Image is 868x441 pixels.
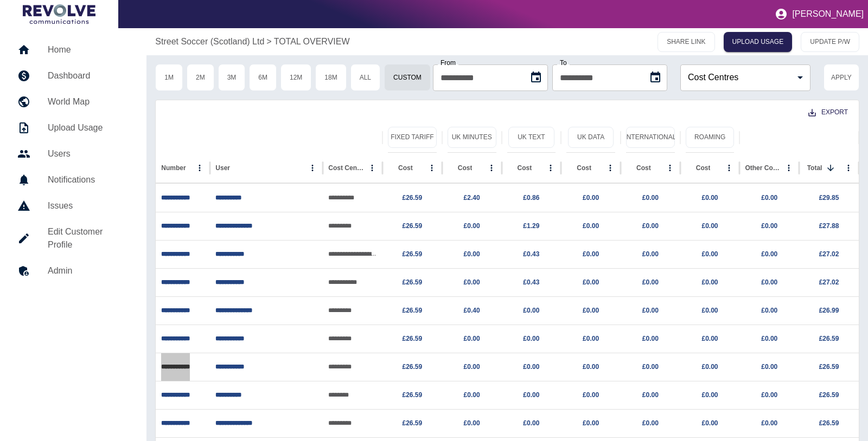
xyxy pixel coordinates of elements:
[9,167,138,193] a: Notifications
[761,222,777,230] a: £0.00
[702,278,718,286] a: £0.00
[403,419,423,427] a: £26.59
[464,307,480,314] a: £0.40
[523,391,539,399] a: £0.00
[644,67,666,88] button: Choose date, selected date is 30 Aug 2025
[658,32,714,52] button: SHARE LINK
[48,225,129,251] h5: Edit Customer Profile
[642,391,659,399] a: £0.00
[819,335,839,342] a: £26.59
[583,307,599,314] a: £0.00
[518,164,532,172] div: Cost
[761,194,777,202] a: £0.00
[48,121,129,134] h5: Upload Usage
[523,363,539,371] a: £0.00
[305,160,320,176] button: User column menu
[761,419,777,427] a: £0.00
[464,222,480,230] a: £0.00
[819,419,839,427] a: £26.59
[464,250,480,258] a: £0.00
[642,307,659,314] a: £0.00
[745,164,780,172] div: Other Costs
[23,4,95,24] img: Logo
[249,64,277,91] button: 6M
[274,35,350,48] a: TOTAL OVERVIEW
[315,64,346,91] button: 18M
[403,194,423,202] a: £26.59
[702,419,718,427] a: £0.00
[48,69,129,82] h5: Dashboard
[642,222,659,230] a: £0.00
[702,194,718,202] a: £0.00
[280,64,311,91] button: 12M
[523,278,539,286] a: £0.43
[464,363,480,371] a: £0.00
[464,419,480,427] a: £0.00
[626,127,675,148] button: International
[770,3,868,25] button: [PERSON_NAME]
[403,307,423,314] a: £26.59
[523,419,539,427] a: £0.00
[819,307,839,314] a: £26.99
[761,363,777,371] a: £0.00
[642,194,659,202] a: £0.00
[568,127,614,148] button: UK Data
[824,64,859,91] button: Apply
[424,160,439,176] button: Cost column menu
[761,250,777,258] a: £0.00
[187,64,214,91] button: 2M
[464,391,480,399] a: £0.00
[819,250,839,258] a: £27.02
[523,194,539,202] a: £0.86
[642,250,659,258] a: £0.00
[155,35,264,48] a: Street Soccer (Scotland) Ltd
[761,307,777,314] a: £0.00
[523,222,539,230] a: £1.29
[702,250,718,258] a: £0.00
[577,164,591,172] div: Cost
[642,278,659,286] a: £0.00
[781,160,796,176] button: Other Costs column menu
[484,160,499,176] button: Cost column menu
[819,363,839,371] a: £26.59
[583,278,599,286] a: £0.00
[702,363,718,371] a: £0.00
[9,258,138,284] a: Admin
[583,335,599,342] a: £0.00
[403,278,423,286] a: £26.59
[642,363,659,371] a: £0.00
[403,391,423,399] a: £26.59
[800,102,857,122] button: Export
[636,164,651,172] div: Cost
[508,127,554,148] button: UK Text
[48,173,129,186] h5: Notifications
[9,89,138,115] a: World Map
[702,307,718,314] a: £0.00
[583,194,599,202] a: £0.00
[403,363,423,371] a: £26.59
[9,141,138,167] a: Users
[365,160,380,176] button: Cost Centre column menu
[9,63,138,89] a: Dashboard
[722,160,737,176] button: Cost column menu
[702,335,718,342] a: £0.00
[215,164,230,172] div: User
[583,419,599,427] a: £0.00
[583,391,599,399] a: £0.00
[841,160,856,176] button: Total column menu
[9,193,138,219] a: Issues
[583,363,599,371] a: £0.00
[583,222,599,230] a: £0.00
[560,60,567,66] label: To
[819,194,839,202] a: £29.85
[761,335,777,342] a: £0.00
[448,127,496,148] button: UK Minutes
[792,9,864,19] p: [PERSON_NAME]
[9,37,138,63] a: Home
[9,219,138,258] a: Edit Customer Profile
[464,194,480,202] a: £2.40
[819,391,839,399] a: £26.59
[761,278,777,286] a: £0.00
[384,64,431,91] button: Custom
